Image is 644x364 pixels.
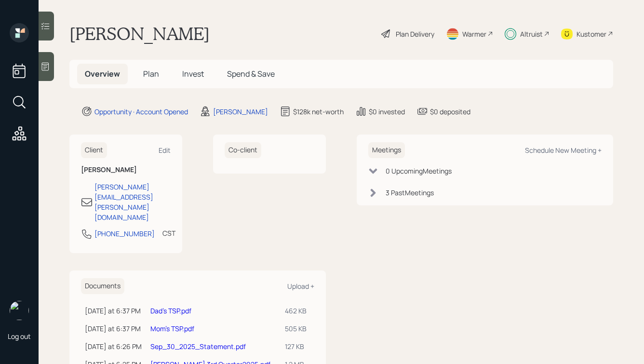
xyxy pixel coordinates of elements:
[369,107,405,117] div: $0 invested
[225,142,261,158] h6: Co-client
[94,107,188,117] div: Opportunity · Account Opened
[69,23,210,44] h1: [PERSON_NAME]
[162,228,175,238] div: CST
[285,324,310,334] div: 505 KB
[368,142,405,158] h6: Meetings
[287,282,314,291] div: Upload +
[386,166,452,176] div: 0 Upcoming Meeting s
[213,107,268,117] div: [PERSON_NAME]
[285,341,310,351] div: 127 KB
[525,146,602,155] div: Schedule New Meeting +
[577,29,606,39] div: Kustomer
[81,142,107,158] h6: Client
[81,278,124,294] h6: Documents
[143,68,159,79] span: Plan
[520,29,543,39] div: Altruist
[85,324,143,334] div: [DATE] at 6:37 PM
[85,68,120,79] span: Overview
[182,68,204,79] span: Invest
[8,332,31,341] div: Log out
[285,306,310,316] div: 462 KB
[150,342,246,351] a: Sep_30_2025_Statement.pdf
[94,182,171,222] div: [PERSON_NAME][EMAIL_ADDRESS][PERSON_NAME][DOMAIN_NAME]
[386,188,434,198] div: 3 Past Meeting s
[10,301,29,320] img: hunter_neumayer.jpg
[85,306,143,316] div: [DATE] at 6:37 PM
[462,29,486,39] div: Warmer
[94,229,155,239] div: [PHONE_NUMBER]
[293,107,344,117] div: $128k net-worth
[430,107,470,117] div: $0 deposited
[396,29,434,39] div: Plan Delivery
[85,341,143,351] div: [DATE] at 6:26 PM
[159,146,171,155] div: Edit
[227,68,275,79] span: Spend & Save
[150,324,194,333] a: Mom's TSP.pdf
[150,306,191,315] a: Dad's TSP.pdf
[81,166,171,174] h6: [PERSON_NAME]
